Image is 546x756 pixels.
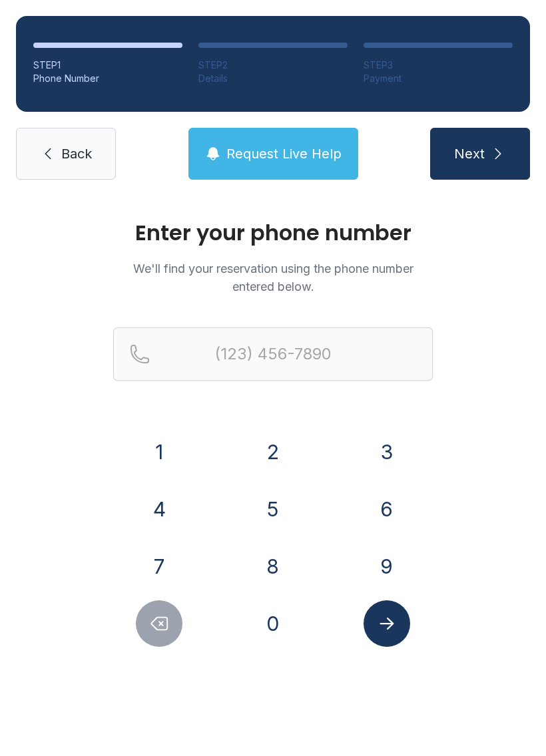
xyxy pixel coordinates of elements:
[136,429,182,475] button: 1
[33,72,182,85] div: Phone Number
[250,600,296,647] button: 0
[61,144,92,163] span: Back
[250,543,296,590] button: 8
[250,486,296,532] button: 5
[226,144,342,163] span: Request Live Help
[136,543,182,590] button: 7
[113,222,433,244] h1: Enter your phone number
[33,59,182,72] div: STEP 1
[136,486,182,532] button: 4
[198,59,348,72] div: STEP 2
[364,72,513,85] div: Payment
[113,260,433,295] p: We'll find your reservation using the phone number entered below.
[250,429,296,475] button: 2
[364,486,410,532] button: 6
[113,327,433,381] input: Reservation phone number
[136,600,182,647] button: Delete number
[364,59,513,72] div: STEP 3
[364,600,410,647] button: Submit lookup form
[198,72,348,85] div: Details
[364,429,410,475] button: 3
[364,543,410,590] button: 9
[454,144,485,163] span: Next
